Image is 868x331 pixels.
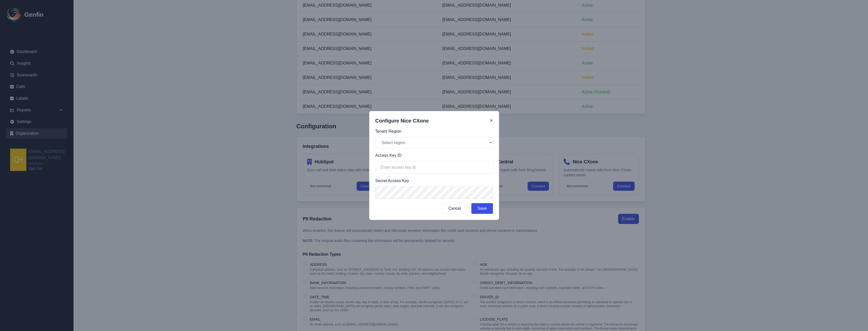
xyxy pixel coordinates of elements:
label: Access Key ID [375,152,493,159]
label: Tenant Region [375,128,493,134]
input: Enter access key id [375,161,493,174]
button: Cancel [442,203,467,214]
h3: Configure Nice CXone [375,117,429,124]
label: Secret Access Key [375,178,493,184]
button: Save [471,203,493,214]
